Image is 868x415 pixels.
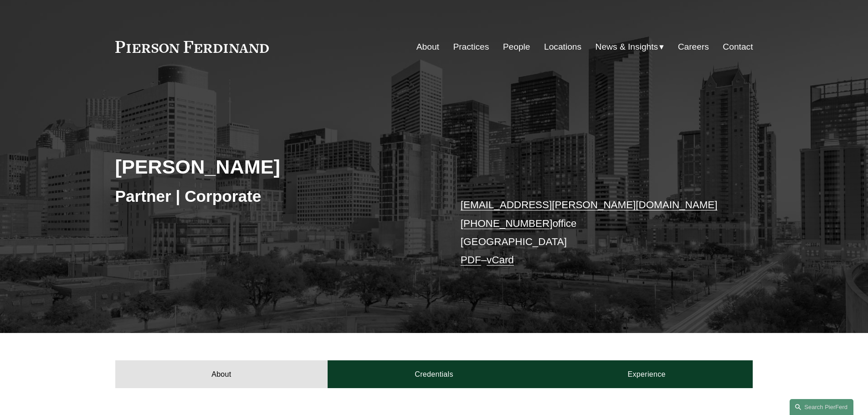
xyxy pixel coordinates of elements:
a: Experience [540,360,753,388]
a: PDF [461,254,481,266]
span: News & Insights [596,39,658,55]
h3: Partner | Corporate [115,186,434,206]
a: [EMAIL_ADDRESS][PERSON_NAME][DOMAIN_NAME] [461,199,718,210]
h2: [PERSON_NAME] [115,155,434,179]
a: About [416,38,439,56]
a: Credentials [328,360,540,388]
a: Search this site [790,399,853,415]
p: office [GEOGRAPHIC_DATA] – [461,196,726,269]
a: vCard [487,254,514,266]
a: [PHONE_NUMBER] [461,218,553,229]
a: Contact [723,38,753,56]
a: folder dropdown [596,38,664,56]
a: People [503,38,530,56]
a: About [115,360,328,388]
a: Careers [678,38,709,56]
a: Practices [453,38,489,56]
a: Locations [544,38,581,56]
